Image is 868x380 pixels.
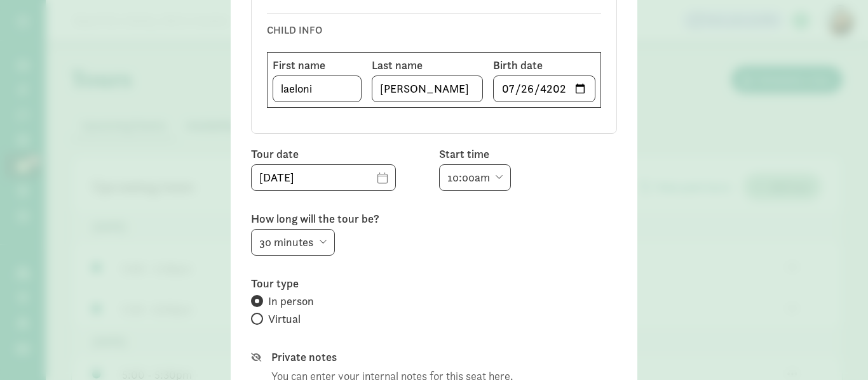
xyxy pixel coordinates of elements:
label: Tour type [251,276,617,291]
label: Private notes [271,350,617,365]
label: First name [273,58,362,73]
label: Tour date [251,147,429,162]
label: How long will the tour be? [251,211,617,226]
label: Last name [372,58,483,73]
span: Virtual [268,311,301,327]
h6: CHILD INFO [267,24,581,37]
span: In person [268,294,314,309]
iframe: Chat Widget [804,319,868,380]
label: Birth date [493,58,595,73]
label: Start time [439,147,617,162]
